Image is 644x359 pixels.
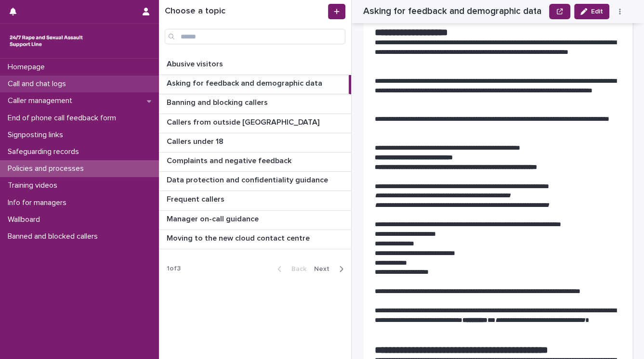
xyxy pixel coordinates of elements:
p: Abusive visitors [167,58,225,69]
a: Callers from outside [GEOGRAPHIC_DATA]Callers from outside [GEOGRAPHIC_DATA] [159,114,351,133]
button: Back [270,265,310,273]
a: Banning and blocking callersBanning and blocking callers [159,94,351,114]
p: Wallboard [4,215,48,224]
p: Signposting links [4,130,71,140]
p: Callers from outside [GEOGRAPHIC_DATA] [167,116,321,127]
p: Manager on-call guidance [167,213,261,224]
button: Next [310,265,351,273]
p: Banned and blocked callers [4,232,105,241]
p: Caller management [4,96,80,105]
a: Manager on-call guidanceManager on-call guidance [159,211,351,230]
h1: Choose a topic [165,6,326,17]
p: Call and chat logs [4,79,74,89]
p: Info for managers [4,198,74,207]
p: Moving to the new cloud contact centre [167,232,312,243]
p: Training videos [4,181,65,190]
a: Frequent callersFrequent callers [159,191,351,210]
a: Abusive visitorsAbusive visitors [159,56,351,75]
p: Safeguarding records [4,147,87,156]
p: Data protection and confidentiality guidance [167,174,330,185]
button: Edit [574,4,609,19]
p: Asking for feedback and demographic data [167,77,324,88]
p: Callers under 18 [167,135,225,146]
input: Search [165,29,345,44]
a: Data protection and confidentiality guidanceData protection and confidentiality guidance [159,172,351,191]
p: Banning and blocking callers [167,96,270,107]
img: rhQMoQhaT3yELyF149Cw [8,31,85,51]
p: Policies and processes [4,164,92,173]
span: Next [314,266,335,272]
p: Homepage [4,63,53,72]
p: End of phone call feedback form [4,114,124,123]
a: Asking for feedback and demographic dataAsking for feedback and demographic data [159,75,351,94]
h2: Asking for feedback and demographic data [363,6,541,17]
a: Moving to the new cloud contact centreMoving to the new cloud contact centre [159,230,351,249]
p: Frequent callers [167,193,226,204]
p: Complaints and negative feedback [167,154,293,166]
p: 1 of 3 [159,257,188,281]
a: Callers under 18Callers under 18 [159,133,351,153]
span: Edit [591,8,603,15]
span: Back [286,266,306,272]
a: Complaints and negative feedbackComplaints and negative feedback [159,153,351,172]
